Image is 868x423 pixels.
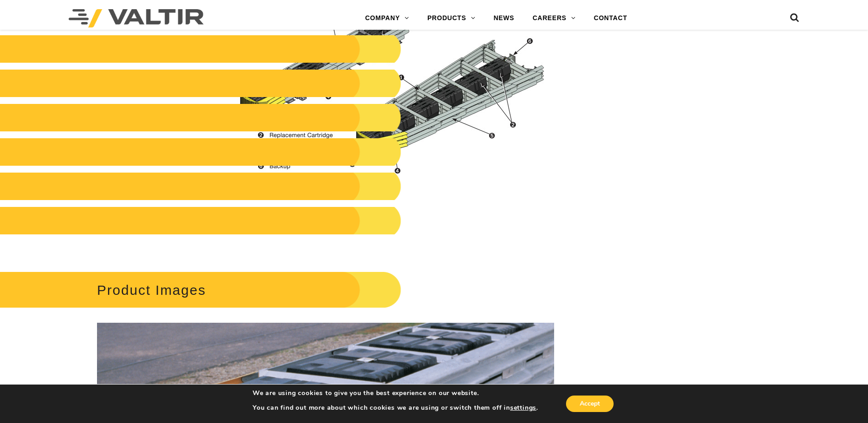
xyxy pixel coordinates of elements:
[418,9,485,27] a: PRODUCTS
[356,9,418,27] a: COMPANY
[523,9,585,27] a: CAREERS
[485,9,523,27] a: NEWS
[69,9,204,27] img: Valtir
[566,396,614,412] button: Accept
[253,404,538,412] p: You can find out more about which cookies we are using or switch them off in .
[510,404,536,412] button: settings
[585,9,636,27] a: CONTACT
[253,389,538,397] p: We are using cookies to give you the best experience on our website.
